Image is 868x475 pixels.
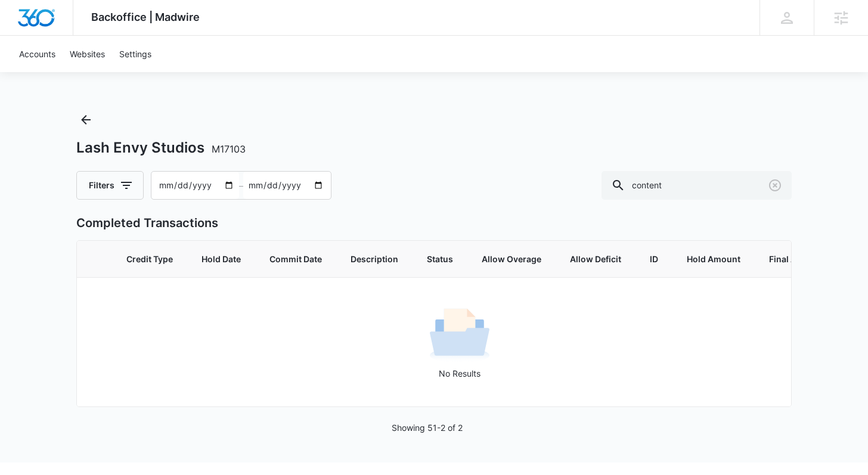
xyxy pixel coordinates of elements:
p: Showing 51-2 of 2 [392,421,463,434]
button: Back [76,110,95,129]
p: Completed Transactions [76,214,792,232]
span: Backoffice | Madwire [91,11,200,23]
p: No Results [77,367,842,380]
button: Clear [765,176,785,195]
span: – [239,179,243,192]
span: Description [351,253,398,265]
span: Commit Date [269,253,322,265]
span: Hold Amount [687,253,740,265]
button: Filters [76,171,144,200]
span: Hold Date [201,253,241,265]
a: Settings [112,36,159,72]
span: Allow Deficit [570,253,621,265]
h1: Lash Envy Studios [76,139,246,157]
span: ID [650,253,658,265]
input: Search [602,171,792,200]
a: Accounts [12,36,63,72]
span: Allow Overage [482,253,541,265]
span: Final Amount [769,253,823,265]
a: Websites [63,36,112,72]
span: M17103 [212,143,246,155]
span: Status [427,253,453,265]
span: Credit Type [126,253,173,265]
img: No Results [430,305,489,364]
